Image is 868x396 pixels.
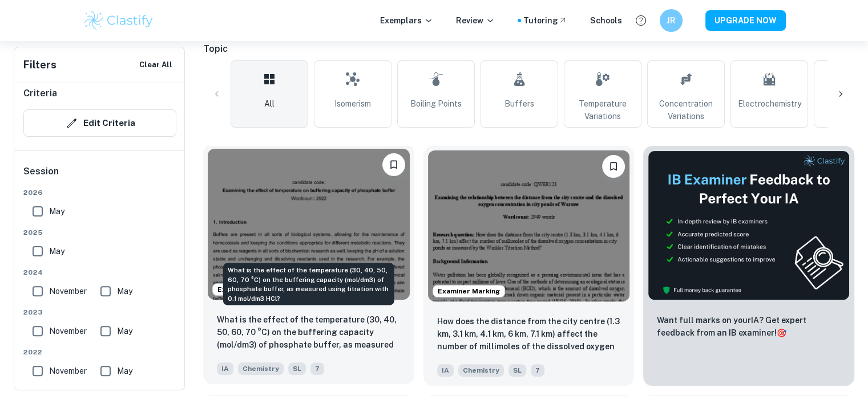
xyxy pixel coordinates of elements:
h6: JR [664,14,677,27]
h6: Topic [203,42,854,56]
span: November [49,285,87,297]
span: 2023 [23,307,176,317]
h6: Filters [23,57,56,73]
img: Thumbnail [648,150,850,300]
p: How does the distance from the city centre (1.3 km, 3.1 km, 4.1 km, 6 km, 7.1 km) affect the numb... [437,315,621,354]
img: Clastify logo [83,9,155,32]
span: May [117,365,132,377]
button: Bookmark [382,153,405,176]
span: Isomerism [334,97,371,110]
span: 🎯 [777,328,786,337]
h6: Session [23,165,176,187]
span: Temperature Variations [569,97,636,123]
a: ThumbnailWant full marks on yourIA? Get expert feedback from an IB examiner! [643,146,854,386]
span: Examiner Marking [213,284,284,295]
span: May [49,205,64,218]
span: SL [508,364,526,377]
button: Help and Feedback [631,11,651,30]
span: November [49,325,87,337]
img: Chemistry IA example thumbnail: What is the effect of the temperature (3 [208,149,410,300]
span: 7 [310,362,324,375]
span: All [264,97,274,110]
p: Review [456,14,495,27]
span: 2026 [23,187,176,198]
a: Tutoring [523,14,567,27]
p: Want full marks on your IA ? Get expert feedback from an IB examiner! [657,314,841,339]
span: Boiling Points [410,97,462,110]
span: 7 [531,364,544,377]
span: 2022 [23,347,176,357]
span: Examiner Marking [433,286,504,296]
span: Electrochemistry [738,97,801,110]
a: Examiner MarkingBookmarkWhat is the effect of the temperature (30, 40, 50, 60, 70 °C) on the buff... [203,146,414,386]
a: Schools [590,14,622,27]
button: Bookmark [602,155,625,178]
button: JR [660,9,683,32]
span: Chemistry [458,364,504,377]
span: IA [437,364,454,377]
button: Clear All [136,56,175,74]
span: May [117,285,132,297]
span: Buffers [504,97,534,110]
span: November [49,365,87,377]
span: Concentration Variations [652,97,720,123]
span: SL [288,362,306,375]
div: What is the effect of the temperature (30, 40, 50, 60, 70 °C) on the buffering capacity (mol/dm3)... [223,263,394,305]
a: Examiner MarkingBookmarkHow does the distance from the city centre (1.3 km, 3.1 km, 4.1 km, 6 km,... [423,146,635,386]
button: UPGRADE NOW [705,10,786,31]
span: 2025 [23,227,176,238]
p: What is the effect of the temperature (30, 40, 50, 60, 70 °C) on the buffering capacity (mol/dm3)... [217,313,401,352]
img: Chemistry IA example thumbnail: How does the distance from the city cent [428,150,630,301]
span: May [49,245,64,258]
span: Chemistry [238,362,284,375]
span: IA [217,362,233,375]
h6: Criteria [23,87,57,100]
p: Exemplars [380,14,433,27]
span: May [117,325,132,337]
button: Edit Criteria [23,109,176,137]
span: 2024 [23,267,176,277]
